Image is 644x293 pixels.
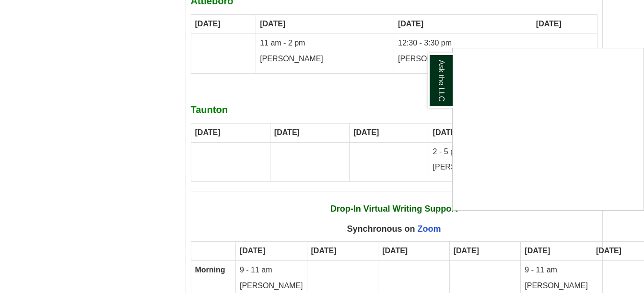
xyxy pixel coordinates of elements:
[260,38,390,49] p: 11 am - 2 pm
[311,247,337,255] strong: [DATE]
[398,38,528,49] p: 12:30 - 3:30 pm
[382,247,408,255] strong: [DATE]
[240,281,303,292] p: [PERSON_NAME]
[525,281,588,292] p: [PERSON_NAME]
[353,128,379,136] strong: [DATE]
[347,224,441,234] span: Synchronous on
[454,247,479,255] strong: [DATE]
[195,266,225,274] strong: Morning
[330,204,457,214] strong: Drop-In Virtual Writing Support
[433,146,593,158] p: 2 - 5 pm
[240,265,303,276] p: 9 - 11 am
[433,128,458,136] strong: [DATE]
[525,247,550,255] strong: [DATE]
[452,48,644,211] div: Ask the LLC
[418,224,441,234] a: Zoom
[260,20,285,28] strong: [DATE]
[398,54,528,65] p: [PERSON_NAME]
[191,104,228,115] strong: Taunton
[240,247,265,255] strong: [DATE]
[428,53,453,108] a: Ask the LLC
[260,54,390,65] p: [PERSON_NAME]
[195,20,221,28] strong: [DATE]
[274,128,300,136] strong: [DATE]
[525,265,588,276] p: 9 - 11 am
[398,20,423,28] strong: [DATE]
[453,48,644,210] iframe: Chat Widget
[195,128,221,136] strong: [DATE]
[433,162,593,173] p: [PERSON_NAME]
[536,20,562,28] strong: [DATE]
[596,247,621,255] strong: [DATE]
